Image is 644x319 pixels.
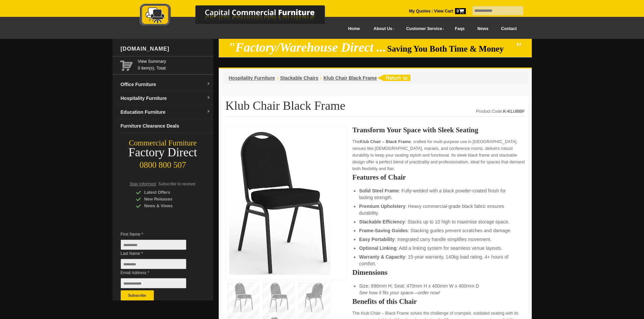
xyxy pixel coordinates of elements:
[359,203,518,216] li: : Heavy commercial-grade black fabric ensures durability.
[121,3,358,30] a: Capital Commercial Furniture Logo
[352,269,525,276] h2: Dimensions
[158,182,196,186] span: Subscribe to receive:
[121,240,186,250] input: First Name *
[476,108,525,115] div: Product Code:
[113,148,213,157] div: Factory Direct
[121,290,154,300] button: Subscribe
[409,9,431,14] a: My Quotes
[359,204,405,209] strong: Premium Upholstery
[207,110,211,114] img: dropdown
[207,96,211,100] img: dropdown
[228,41,386,54] em: "Factory/Warehouse Direct ...
[495,21,523,36] a: Contact
[455,8,466,14] span: 0
[352,138,525,172] p: The , crafted for multi-purpose use in [GEOGRAPHIC_DATA] venues like [DEMOGRAPHIC_DATA], maraes, ...
[229,130,331,275] img: Klub Chair Black Frame designed for churches, maraes, conference rooms, and halls; stacks up to 1...
[280,75,318,81] a: Stackable Chairs
[138,58,211,71] span: 0 item(s), Total:
[359,219,405,224] strong: Stackable Efficiency
[377,75,410,81] img: return to
[277,75,278,81] li: ›
[503,109,525,114] strong: K-KLUBBF
[359,188,399,193] strong: Solid Steel Frame
[118,39,213,59] div: [DOMAIN_NAME]
[387,44,514,53] span: Saving You Both Time & Money
[113,157,213,170] div: 0800 800 507
[360,139,411,144] strong: Klub Chair – Black Frame
[118,91,213,105] a: Hospitality Furnituredropdown
[138,58,211,65] a: View Summary
[136,189,200,196] div: Latest Offers
[359,236,518,243] li: : Integrated carry handle simplifies movement.
[366,21,399,36] a: About Us
[359,245,396,251] strong: Optional Linking
[225,99,525,116] h1: Klub Chair Black Frame
[320,75,322,81] li: ›
[121,259,186,269] input: Last Name *
[229,75,275,81] a: Hospitality Furniture
[359,254,518,267] li: : 15-year warranty, 140kg load rating, 4+ hours of comfort.
[121,269,196,276] span: Email Address *
[121,250,196,257] span: Last Name *
[121,3,358,28] img: Capital Commercial Furniture Logo
[136,203,200,209] div: News & Views
[359,187,518,201] li: : Fully-welded with a black powder-coated finish for lasting strength.
[121,231,196,238] span: First Name *
[359,237,395,242] strong: Easy Portability
[207,82,211,86] img: dropdown
[118,78,213,91] a: Office Furnituredropdown
[359,245,518,251] li: : Add a linking system for seamless venue layouts.
[359,218,518,225] li: : Stacks up to 10 high to maximise storage space.
[359,227,518,234] li: : Stacking guides prevent scratches and damage.
[352,174,525,181] h2: Features of Chair
[399,21,448,36] a: Customer Service
[359,228,408,233] strong: Frame-Saving Guides
[118,119,213,133] a: Furniture Clearance Deals
[352,127,525,133] h2: Transform Your Space with Sleek Seating
[359,283,518,296] li: Size: 890mm H; Seat: 470mm H x 400mm W x 400mm D
[359,290,440,295] em: See how it fits your space—order now!
[121,278,186,288] input: Email Address *
[118,105,213,119] a: Education Furnituredropdown
[434,9,466,14] strong: View Cart
[324,75,377,81] a: Klub Chair Black Frame
[130,182,156,186] span: Stay Informed
[515,41,522,54] em: "
[359,254,405,260] strong: Warranty & Capacity
[136,196,200,203] div: New Releases
[449,21,471,36] a: Faqs
[113,138,213,148] div: Commercial Furniture
[471,21,495,36] a: News
[352,298,525,305] h2: Benefits of this Chair
[433,9,466,14] a: View Cart0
